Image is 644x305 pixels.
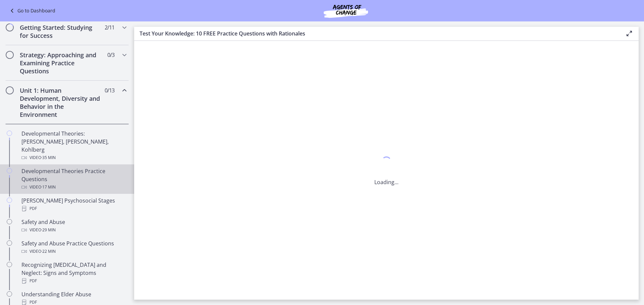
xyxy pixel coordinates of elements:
[306,3,386,19] img: Agents of Change
[41,183,56,191] span: · 17 min
[21,154,126,162] div: Video
[21,239,126,255] div: Safety and Abuse Practice Questions
[21,167,126,191] div: Developmental Theories Practice Questions
[105,23,114,31] span: 2 / 11
[21,197,126,213] div: [PERSON_NAME] Psychosocial Stages
[374,178,398,186] p: Loading...
[20,86,102,119] h2: Unit 1: Human Development, Diversity and Behavior in the Environment
[21,247,126,255] div: Video
[41,226,56,234] span: · 29 min
[41,154,56,162] span: · 35 min
[8,7,55,15] a: Go to Dashboard
[20,23,102,40] h2: Getting Started: Studying for Success
[21,261,126,285] div: Recognizing [MEDICAL_DATA] and Neglect: Signs and Symptoms
[21,183,126,191] div: Video
[21,130,126,162] div: Developmental Theories: [PERSON_NAME], [PERSON_NAME], Kohlberg
[21,226,126,234] div: Video
[20,51,102,75] h2: Strategy: Approaching and Examining Practice Questions
[140,29,614,37] h3: Test Your Knowledge: 10 FREE Practice Questions with Rationales
[105,86,114,94] span: 0 / 13
[21,205,126,213] div: PDF
[107,51,114,59] span: 0 / 3
[21,218,126,234] div: Safety and Abuse
[41,247,56,255] span: · 22 min
[21,277,126,285] div: PDF
[374,155,398,170] div: 1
